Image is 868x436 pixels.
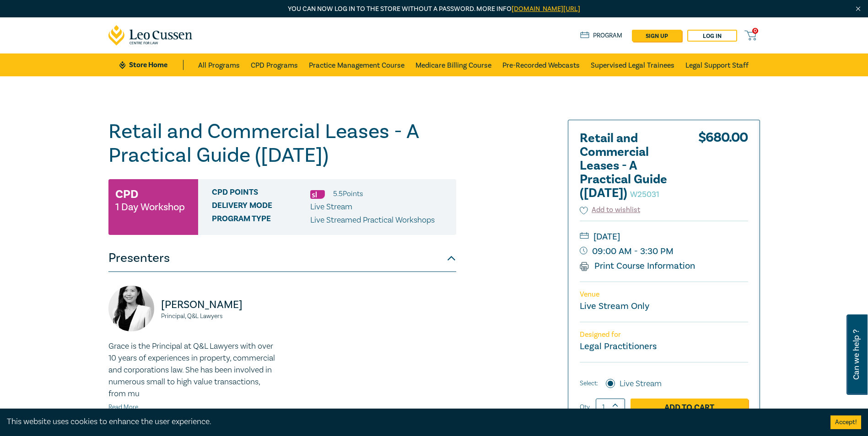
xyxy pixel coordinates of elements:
[108,286,154,331] img: https://s3.ap-southeast-2.amazonaws.com/leo-cussen-store-production-content/Contacts/Grace%20Xiao...
[580,378,598,388] span: Select:
[632,30,682,42] a: sign up
[310,202,352,212] span: Live Stream
[580,260,695,272] a: Print Course Information
[752,28,758,34] span: 0
[830,415,861,429] button: Accept cookies
[115,186,138,202] h3: CPD
[212,201,310,213] span: Delivery Mode
[119,60,183,70] a: Store Home
[630,189,659,200] small: W25031
[580,340,657,352] small: Legal Practitioners
[580,132,680,200] h2: Retail and Commercial Leases - A Practical Guide ([DATE])
[502,53,580,76] a: Pre-Recorded Webcasts
[108,403,138,411] a: Read More
[415,53,491,76] a: Medicare Billing Course
[108,340,277,400] p: Grace is the Principal at Q&L Lawyers with over 10 years of experiences in property, commercial a...
[251,53,298,76] a: CPD Programs
[580,244,748,259] small: 09:00 AM - 3:30 PM
[108,4,760,14] p: You can now log in to the store without a password. More info
[596,399,625,416] input: 1
[333,188,363,200] li: 5.5 Point s
[115,202,185,212] small: 1 Day Workshop
[631,399,748,416] a: Add to Cart
[309,53,404,76] a: Practice Management Course
[687,30,737,42] a: Log in
[108,245,456,272] button: Presenters
[161,298,277,312] p: [PERSON_NAME]
[512,5,580,13] a: [DOMAIN_NAME][URL]
[580,290,748,299] p: Venue
[580,300,649,312] a: Live Stream Only
[591,53,674,76] a: Supervised Legal Trainees
[620,378,662,390] label: Live Stream
[212,188,310,200] span: CPD Points
[7,416,817,428] div: This website uses cookies to enhance the user experience.
[310,214,435,226] p: Live Streamed Practical Workshops
[580,402,590,412] label: Qty
[580,31,623,41] a: Program
[580,205,641,215] button: Add to wishlist
[310,190,325,199] img: Substantive Law
[108,120,456,167] h1: Retail and Commercial Leases - A Practical Guide ([DATE])
[161,313,277,319] small: Principal, Q&L Lawyers
[198,53,240,76] a: All Programs
[852,320,861,389] span: Can we help ?
[212,214,310,226] span: Program type
[580,330,748,339] p: Designed for
[698,132,748,205] div: $ 680.00
[685,53,749,76] a: Legal Support Staff
[854,5,862,13] img: Close
[580,229,748,244] small: [DATE]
